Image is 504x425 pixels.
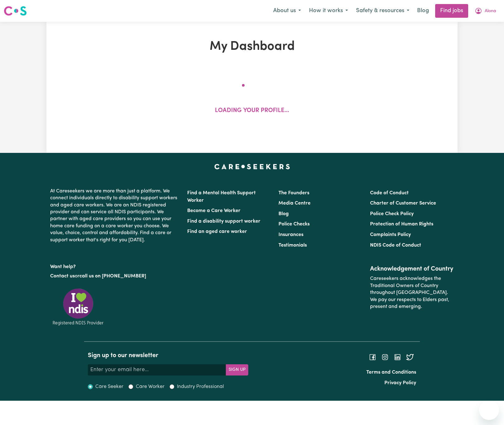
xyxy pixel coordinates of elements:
a: Blog [278,211,289,216]
a: Find an aged care worker [187,229,247,234]
a: Police Checks [278,222,310,227]
label: Care Worker [136,383,164,390]
button: Subscribe [226,364,248,375]
a: Find a Mental Health Support Worker [187,191,256,203]
input: Enter your email here... [88,364,226,375]
h1: My Dashboard [119,39,385,54]
p: At Careseekers we are more than just a platform. We connect individuals directly to disability su... [50,185,180,246]
a: Terms and Conditions [366,370,416,375]
a: Blog [413,4,433,18]
a: Follow Careseekers on Twitter [406,355,414,360]
p: or [50,270,180,282]
button: Safety & resources [352,4,413,17]
a: Protection of Human Rights [370,222,433,227]
p: Careseekers acknowledges the Traditional Owners of Country throughout [GEOGRAPHIC_DATA]. We pay o... [370,273,454,313]
a: Careseekers home page [214,164,290,169]
h2: Sign up to our newsletter [88,352,248,359]
a: Testimonials [278,243,307,248]
a: Follow Careseekers on LinkedIn [394,355,401,360]
a: Privacy Policy [384,380,416,385]
a: Careseekers logo [4,4,27,18]
label: Industry Professional [177,383,224,390]
button: About us [269,4,305,17]
button: My Account [471,4,500,17]
a: Follow Careseekers on Facebook [369,355,376,360]
a: Find a disability support worker [187,219,260,224]
a: Police Check Policy [370,211,414,216]
span: Alona [485,8,496,15]
a: NDIS Code of Conduct [370,243,421,248]
a: Media Centre [278,201,311,206]
h2: Acknowledgement of Country [370,265,454,273]
a: The Founders [278,191,309,196]
a: Complaints Policy [370,232,411,237]
a: Insurances [278,232,303,237]
p: Want help? [50,261,180,270]
img: Careseekers logo [4,5,27,17]
a: Charter of Customer Service [370,201,436,206]
a: Become a Care Worker [187,208,240,213]
a: Find jobs [435,4,468,18]
a: call us on [PHONE_NUMBER] [79,274,146,279]
img: Registered NDIS provider [50,287,106,326]
label: Care Seeker [95,383,123,390]
a: Code of Conduct [370,191,409,196]
button: How it works [305,4,352,17]
a: Follow Careseekers on Instagram [381,355,389,360]
p: Loading your profile... [215,106,289,116]
a: Contact us [50,274,75,279]
iframe: Button to launch messaging window [479,400,499,420]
